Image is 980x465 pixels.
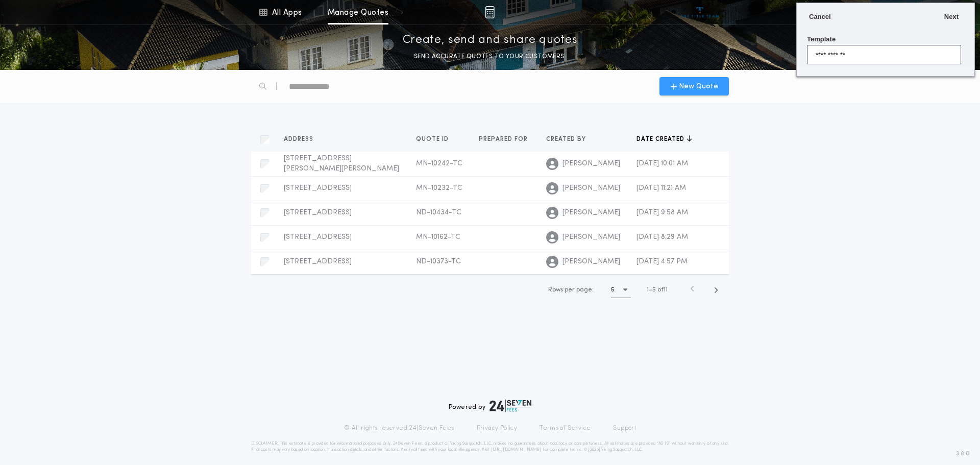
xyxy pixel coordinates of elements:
[284,184,352,192] span: [STREET_ADDRESS]
[659,77,729,95] button: New Quote
[491,448,542,452] a: [URL][DOMAIN_NAME]
[679,81,718,92] span: New Quote
[284,209,352,216] span: [STREET_ADDRESS]
[284,233,352,241] span: [STREET_ADDRESS]
[956,449,970,458] span: 3.8.0
[284,155,399,173] span: [STREET_ADDRESS][PERSON_NAME][PERSON_NAME]
[611,285,615,295] h1: 5
[284,135,315,143] span: Address
[636,135,687,143] span: Date created
[652,287,656,293] span: 5
[416,160,462,167] span: MN-10242-TC
[416,135,451,143] span: Quote ID
[403,32,578,48] p: Create, send and share quotes
[636,209,688,216] span: [DATE] 9:58 AM
[611,282,631,298] button: 5
[636,233,688,241] span: [DATE] 8:29 AM
[613,424,636,432] a: Support
[449,400,531,412] div: Powered by
[546,134,594,144] button: Created by
[284,134,321,144] button: Address
[416,233,460,241] span: MN-10162-TC
[562,183,620,193] span: [PERSON_NAME]
[416,184,462,192] span: MN-10232-TC
[636,134,692,144] button: Date created
[562,232,620,242] span: [PERSON_NAME]
[562,159,620,169] span: [PERSON_NAME]
[636,258,688,265] span: [DATE] 4:57 PM
[284,258,352,265] span: [STREET_ADDRESS]
[540,424,591,432] a: Terms of Service
[546,135,588,143] span: Created by
[485,6,495,18] img: img
[344,424,454,432] p: © All rights reserved. 24|Seven Fees
[562,257,620,267] span: [PERSON_NAME]
[416,209,461,216] span: ND-10434-TC
[647,287,649,293] span: 1
[251,440,729,453] p: DISCLAIMER: This estimate is provided for informational purposes only. 24|Seven Fees, a product o...
[562,208,620,218] span: [PERSON_NAME]
[681,7,719,17] img: vs-icon
[416,134,456,144] button: Quote ID
[477,424,518,432] a: Privacy Policy
[414,52,566,62] p: SEND ACCURATE QUOTES TO YOUR CUSTOMERS.
[548,287,594,293] span: Rows per page:
[479,135,530,143] span: Prepared for
[636,160,688,167] span: [DATE] 10:01 AM
[416,258,461,265] span: ND-10373-TC
[636,184,686,192] span: [DATE] 11:21 AM
[489,400,531,412] img: logo
[657,285,668,295] span: of 11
